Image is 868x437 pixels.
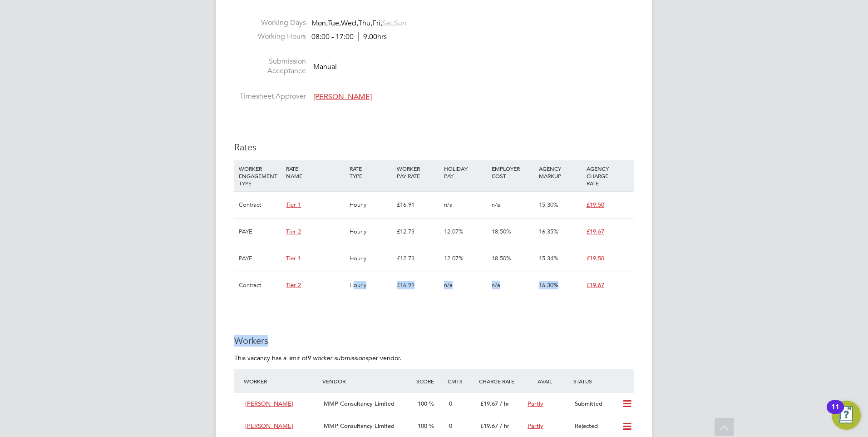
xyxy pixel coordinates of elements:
em: 9 worker submissions [307,354,368,362]
span: n/a [492,281,500,289]
span: £19.50 [587,201,604,209]
span: Tier 1 [286,201,301,209]
span: Mon, [311,19,328,28]
div: HOLIDAY PAY [442,160,489,184]
label: Working Days [234,18,306,28]
label: Timesheet Approver [234,92,306,101]
div: Hourly [347,245,395,272]
div: WORKER ENGAGEMENT TYPE [237,160,284,191]
span: 15.30% [539,201,558,209]
span: 15.34% [539,254,558,262]
div: £12.73 [395,245,442,272]
span: £19.67 [480,422,498,430]
span: [PERSON_NAME] [313,92,372,101]
span: / hr [500,422,509,430]
span: 16.35% [539,228,558,235]
span: 0 [449,400,452,407]
div: Contract [237,192,284,218]
span: [PERSON_NAME] [245,422,293,430]
div: Contract [237,272,284,298]
span: n/a [444,281,453,289]
div: Status [571,373,634,389]
div: PAYE [237,245,284,272]
h3: Rates [234,141,634,153]
span: / hr [500,400,509,407]
div: EMPLOYER COST [489,160,537,184]
span: 18.50% [492,228,511,235]
div: Charge Rate [477,373,524,389]
h3: Workers [234,335,634,347]
div: Hourly [347,192,395,218]
div: AGENCY CHARGE RATE [584,160,631,191]
div: Rejected [571,419,618,434]
div: 11 [831,407,839,419]
span: Tue, [328,19,341,28]
span: MMP Consultancy Limited [324,400,395,407]
div: Avail [524,373,571,389]
span: £19.67 [587,228,604,235]
div: Submitted [571,397,618,412]
span: 18.50% [492,254,511,262]
span: Tier 2 [286,228,301,235]
div: £12.73 [395,218,442,245]
button: Open Resource Center, 11 new notifications [832,401,861,430]
div: Cmts [445,373,477,389]
div: Hourly [347,218,395,245]
div: Score [414,373,445,389]
div: RATE NAME [284,160,347,184]
span: Manual [313,62,337,71]
span: Tier 1 [286,254,301,262]
span: Tier 2 [286,281,301,289]
div: £16.91 [395,272,442,298]
span: Wed, [341,19,358,28]
div: PAYE [237,218,284,245]
span: Partly [528,400,543,407]
span: Partly [528,422,543,430]
span: 100 [418,422,427,430]
span: 0 [449,422,452,430]
span: Sat, [382,19,394,28]
span: £19.67 [480,400,498,407]
span: MMP Consultancy Limited [324,422,395,430]
div: Worker [242,373,320,389]
span: Fri, [372,19,382,28]
label: Working Hours [234,32,306,41]
span: 12.07% [444,228,464,235]
span: 12.07% [444,254,464,262]
span: [PERSON_NAME] [245,400,293,407]
span: 100 [418,400,427,407]
p: This vacancy has a limit of per vendor. [234,354,634,362]
span: £19.50 [587,254,604,262]
span: 16.30% [539,281,558,289]
span: £19.67 [587,281,604,289]
div: RATE TYPE [347,160,395,184]
div: Vendor [320,373,414,389]
div: WORKER PAY RATE [395,160,442,184]
span: n/a [492,201,500,209]
label: Submission Acceptance [234,57,306,76]
div: AGENCY MARKUP [537,160,584,184]
div: £16.91 [395,192,442,218]
span: Thu, [358,19,372,28]
div: Hourly [347,272,395,298]
span: Sun [394,19,406,28]
div: 08:00 - 17:00 [311,32,387,42]
span: n/a [444,201,453,209]
span: 9.00hrs [358,32,387,41]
